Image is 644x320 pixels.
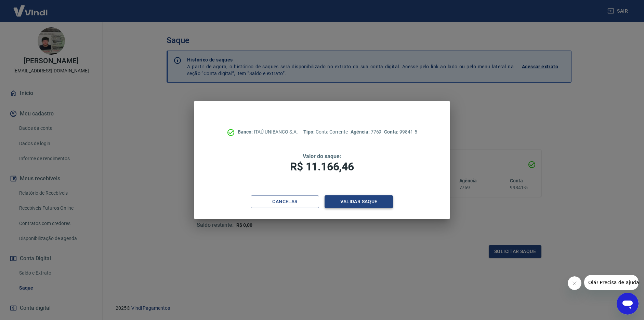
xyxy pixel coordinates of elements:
span: Valor do saque: [303,153,341,159]
button: Cancelar [251,195,319,208]
p: 99841-5 [384,128,417,136]
span: Banco: [238,129,254,135]
span: Agência: [351,129,371,135]
span: Olá! Precisa de ajuda? [4,5,57,10]
span: Conta: [384,129,399,135]
span: Tipo: [303,129,316,135]
iframe: Botão para abrir a janela de mensagens [617,293,639,315]
p: Conta Corrente [303,128,348,136]
button: Validar saque [325,195,393,208]
iframe: Mensagem da empresa [584,275,639,290]
span: R$ 11.166,46 [290,160,354,173]
iframe: Fechar mensagem [568,276,581,290]
p: ITAÚ UNIBANCO S.A. [238,128,298,136]
p: 7769 [351,128,381,136]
